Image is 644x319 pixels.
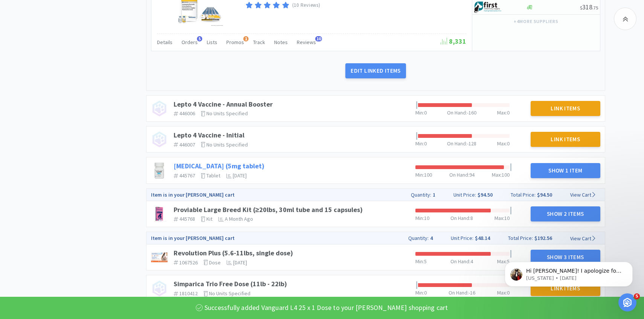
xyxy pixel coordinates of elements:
[154,162,165,179] img: 61884d6ad47d47aa89f846965f6ce050_81006.jpeg
[449,171,469,178] span: On Hand :
[179,259,198,266] span: 1067526
[174,279,287,288] a: Simparica Trio Free Dose (11lb - 22lb)
[182,39,198,46] span: Orders
[415,215,424,221] span: Min :
[151,100,168,117] img: no_image.png
[470,258,473,265] span: 4
[411,191,431,199] h6: Quantity:
[475,235,490,241] span: $48.14
[510,16,562,27] button: +4more suppliers
[233,172,247,179] span: [DATE]
[345,63,406,78] button: Edit Linked Items
[449,289,469,296] span: On Hand :
[415,258,424,265] span: Min :
[151,280,168,297] img: no_image.png
[174,205,363,214] a: Proviable Large Breed Kit (≥20lbs, 30ml tube and 15 capsules)
[415,140,424,147] span: Min :
[179,290,198,297] span: 1810412
[147,234,399,242] div: Item is in your [PERSON_NAME] cart
[408,234,429,242] h6: Quantity:
[531,132,601,147] button: Link Items
[508,234,533,242] h6: Total Price:
[179,172,195,179] span: 445767
[469,289,475,296] span: -16
[209,290,250,297] span: No units specified
[531,206,601,221] button: Show 2 Items
[447,109,467,116] span: On Hand :
[157,39,172,46] span: Details
[253,39,265,46] span: Track
[534,235,552,241] span: $192.56
[467,109,476,116] span: -160
[453,191,476,199] h6: Unit Price:
[474,2,502,13] img: 67d67680309e4a0bb49a5ff0391dcc42_6.png
[151,249,168,266] img: 08f9f970a08c48d3a486737262a532e8_283939.jpeg
[209,259,221,266] span: dose
[179,141,195,148] span: 446007
[564,210,584,217] span: 2 Items
[274,39,288,46] span: Notes
[493,246,644,299] iframe: Intercom notifications message
[429,235,433,241] h5: 4
[570,235,596,242] a: View Cart
[33,22,128,65] span: Hi [PERSON_NAME]! I apologize for the delay! Yes, if you refresh your page you should now be able...
[469,171,475,178] span: 94
[502,171,510,178] span: 100
[441,37,466,46] span: 8,331
[424,289,427,296] span: 0
[424,171,432,178] span: 100
[206,110,248,117] span: No units specified
[206,215,212,222] span: kit
[451,234,473,242] h6: Unit Price:
[504,215,510,221] span: 10
[225,215,253,222] span: a month ago
[450,258,470,265] span: On Hand :
[151,131,168,148] img: no_image.png
[415,109,424,116] span: Min :
[424,140,427,147] span: 0
[494,215,504,221] span: Max :
[470,215,473,221] span: 8
[431,192,435,198] h5: 1
[179,110,195,117] span: 446006
[243,36,249,41] span: 1
[206,172,220,179] span: tablet
[592,5,598,11] span: . 75
[233,259,247,266] span: [DATE]
[292,2,320,9] p: (10 Reviews)
[297,39,316,46] span: Reviews
[179,215,195,222] span: 445768
[450,215,470,221] span: On Hand :
[531,163,601,178] button: Show 1 Item
[531,101,601,116] button: Link Items
[33,29,130,36] p: Message from Georgia, sent 2d ago
[206,141,248,148] span: No units specified
[497,109,507,116] span: Max :
[618,293,636,311] iframe: Intercom live chat
[147,191,402,199] div: Item is in your [PERSON_NAME] cart
[467,140,476,147] span: -128
[424,258,427,265] span: 5
[415,289,424,296] span: Min :
[511,191,536,199] h6: Total Price:
[151,206,168,222] img: f268ff95ae70471fbbdf3f279f59a24d.jpg
[507,109,510,116] span: 0
[197,36,202,41] span: 5
[537,191,552,198] span: $94.50
[174,100,273,108] a: Lepto 4 Vaccine - Annual Booster
[424,215,429,221] span: 10
[415,171,424,178] span: Min :
[570,191,596,198] a: View Cart
[315,36,322,41] span: 10
[580,5,582,11] span: $
[207,39,217,46] span: Lists
[424,109,427,116] span: 0
[497,140,507,147] span: Max :
[492,171,502,178] span: Max :
[565,167,582,174] span: 1 Item
[478,191,493,198] span: $94.50
[174,249,293,257] a: Revolution Plus (5.6-11lbs, single dose)
[507,140,510,147] span: 0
